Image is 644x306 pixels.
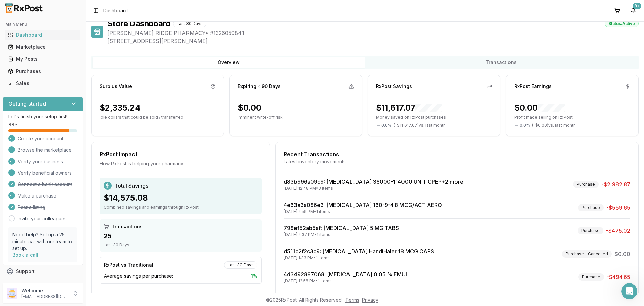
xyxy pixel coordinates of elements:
[238,102,261,113] div: $0.00
[514,115,630,120] p: Profit made selling on RxPost
[238,83,281,90] div: Expiring ≤ 90 Days
[104,262,153,268] div: RxPost vs Traditional
[633,3,641,9] div: 9+
[573,181,599,188] div: Purchase
[104,231,258,241] div: 25
[8,121,19,128] span: 88 %
[3,78,83,89] button: Sales
[104,192,258,203] div: $14,575.08
[18,204,45,211] span: Post a listing
[532,123,576,128] span: ( - $0.00 ) vs. last month
[621,283,637,299] iframe: Intercom live chat
[520,123,530,128] span: 0.0 %
[601,180,630,188] span: -$2,982.87
[605,20,639,27] div: Status: Active
[284,232,399,237] div: [DATE] 2:37 PM • 1 items
[21,287,68,294] p: Welcome
[100,150,262,158] div: RxPost Impact
[8,44,77,50] div: Marketplace
[514,83,552,90] div: RxPost Earnings
[578,227,603,234] div: Purchase
[628,5,639,16] button: 9+
[8,100,46,108] h3: Getting started
[103,7,128,14] span: Dashboard
[284,278,409,284] div: [DATE] 12:58 PM • 1 items
[100,102,141,113] div: $2,335.24
[284,150,630,158] div: Recent Transactions
[112,223,143,230] span: Transactions
[3,277,83,290] button: Feedback
[5,29,80,41] a: Dashboard
[284,209,442,214] div: [DATE] 2:59 PM • 1 items
[284,202,442,208] a: 4e63a3a086e3: [MEDICAL_DATA] 160-9-4.8 MCG/ACT AERO
[107,37,639,45] span: [STREET_ADDRESS][PERSON_NAME]
[376,102,442,113] div: $11,617.07
[5,65,80,77] a: Purchases
[607,273,630,281] span: -$494.65
[12,231,73,252] p: Need help? Set up a 25 minute call with our team to set up.
[376,83,412,90] div: RxPost Savings
[8,113,77,120] p: Let's finish your setup first!
[376,115,492,120] p: Money saved on RxPost purchases
[18,215,67,222] a: Invite your colleagues
[3,66,83,77] button: Purchases
[365,57,637,68] button: Transactions
[18,135,63,142] span: Create your account
[578,273,604,281] div: Purchase
[345,297,359,303] a: Terms
[562,250,612,258] div: Purchase - Cancelled
[284,178,463,185] a: d83b996a09c9: [MEDICAL_DATA] 36000-114000 UNIT CPEP+2 more
[614,250,630,258] span: $0.00
[107,29,639,37] span: [PERSON_NAME] RIDGE PHARMACY • # 1326059841
[18,192,56,199] span: Make a purchase
[104,205,258,210] div: Combined savings and earnings through RxPost
[3,42,83,52] button: Marketplace
[93,57,365,68] button: Overview
[3,3,46,13] img: RxPost Logo
[5,21,80,27] h2: Main Menu
[224,261,257,269] div: Last 30 Days
[394,123,446,128] span: ( - $11,617.07 ) vs. last month
[578,204,604,211] div: Purchase
[362,297,378,303] a: Privacy
[284,255,434,261] div: [DATE] 1:33 PM • 1 items
[104,242,258,248] div: Last 30 Days
[238,115,354,120] p: Imminent write-off risk
[16,280,39,287] span: Feedback
[8,32,77,38] div: Dashboard
[18,158,63,165] span: Verify your business
[7,288,17,299] img: User avatar
[284,158,630,165] div: Latest inventory movements
[381,123,392,128] span: 0.0 %
[284,225,399,231] a: 798ef52ab5af: [MEDICAL_DATA] 5 MG TABS
[284,248,434,255] a: d511c2f2c3c9: [MEDICAL_DATA] HandiHaler 18 MCG CAPS
[173,20,206,27] div: Last 30 Days
[5,77,80,89] a: Sales
[251,273,257,279] span: 1 %
[514,102,565,113] div: $0.00
[100,115,216,120] p: Idle dollars that could be sold / transferred
[8,68,77,75] div: Purchases
[100,160,262,167] div: How RxPost is helping your pharmacy
[100,83,132,90] div: Surplus Value
[3,265,83,277] button: Support
[5,41,80,53] a: Marketplace
[18,170,72,176] span: Verify beneficial owners
[114,182,148,190] span: Total Savings
[18,181,72,188] span: Connect a bank account
[12,252,38,258] a: Book a call
[284,271,409,278] a: 4d3492887068: [MEDICAL_DATA] 0.05 % EMUL
[3,54,83,64] button: My Posts
[104,273,173,279] span: Average savings per purchase:
[3,30,83,40] button: Dashboard
[8,56,77,62] div: My Posts
[8,80,77,87] div: Sales
[5,53,80,65] a: My Posts
[107,18,170,29] h1: Store Dashboard
[606,204,630,212] span: -$559.65
[21,294,68,299] p: [EMAIL_ADDRESS][DOMAIN_NAME]
[18,147,72,154] span: Browse the marketplace
[103,7,128,14] nav: breadcrumb
[284,186,463,191] div: [DATE] 12:48 PM • 3 items
[606,227,630,235] span: -$475.02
